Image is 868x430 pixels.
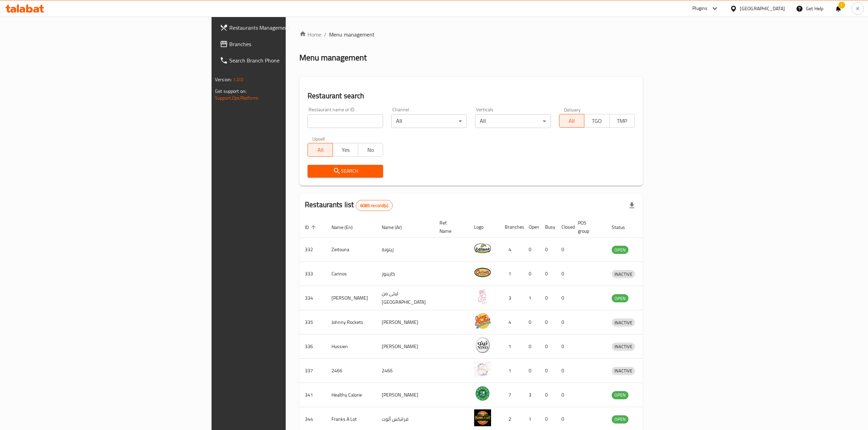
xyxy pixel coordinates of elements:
td: ليلى من [GEOGRAPHIC_DATA] [376,286,434,310]
div: INACTIVE [612,367,635,375]
td: 0 [540,238,556,262]
span: OPEN [612,295,628,302]
td: 2466 [376,359,434,383]
td: 1 [499,334,523,359]
td: 0 [556,310,572,334]
div: Plugins [692,4,707,13]
button: Search [308,165,383,177]
div: Total records count [356,200,393,211]
span: OPEN [612,415,628,423]
td: 0 [523,262,540,286]
span: Ref. Name [439,219,460,235]
button: No [358,143,383,157]
td: 0 [540,359,556,383]
span: All [562,116,582,126]
td: 3 [499,286,523,310]
td: 0 [556,286,572,310]
th: Closed [556,217,572,238]
img: Johnny Rockets [474,312,491,329]
div: Export file [624,197,640,214]
span: POS group [578,219,598,235]
button: TMP [609,114,635,128]
th: Busy [540,217,556,238]
span: OPEN [612,391,628,399]
img: Carinos [474,264,491,281]
span: Version: [215,75,232,84]
a: Support.OpsPlatform [215,94,258,102]
span: No [361,145,380,155]
td: 0 [540,262,556,286]
td: 0 [523,238,540,262]
td: 0 [540,334,556,359]
td: 0 [540,383,556,407]
th: Open [523,217,540,238]
span: K [856,5,859,12]
img: Zeitouna [474,240,491,257]
td: [PERSON_NAME] [376,310,434,334]
td: كارينوز [376,262,434,286]
td: 0 [556,359,572,383]
td: [PERSON_NAME] [376,383,434,407]
td: 0 [523,359,540,383]
label: Upsell [312,136,325,141]
td: 1 [499,359,523,383]
div: All [391,114,467,128]
div: OPEN [612,246,628,254]
span: All [311,145,330,155]
span: Name (Ar) [382,223,411,231]
a: Search Branch Phone [214,52,356,69]
span: Search Branch Phone [229,56,351,64]
span: OPEN [612,246,628,254]
td: 0 [556,383,572,407]
td: 7 [499,383,523,407]
span: Branches [229,40,351,48]
span: INACTIVE [612,270,635,278]
td: 1 [499,262,523,286]
h2: Restaurant search [308,91,635,101]
span: Search [313,167,378,175]
span: TGO [587,116,607,126]
span: ID [305,223,318,231]
img: Leila Min Lebnan [474,288,491,305]
td: 0 [556,262,572,286]
span: Restaurants Management [229,24,351,32]
th: Branches [499,217,523,238]
img: 2466 [474,361,491,378]
td: 0 [523,334,540,359]
div: INACTIVE [612,270,635,278]
span: INACTIVE [612,343,635,350]
span: TMP [612,116,632,126]
td: 4 [499,238,523,262]
td: 0 [523,310,540,334]
span: 6085 record(s) [356,202,392,209]
a: Restaurants Management [214,19,356,36]
span: INACTIVE [612,319,635,327]
button: All [559,114,584,128]
input: Search for restaurant name or ID.. [308,114,383,128]
button: Yes [333,143,358,157]
div: All [475,114,551,128]
td: [PERSON_NAME] [376,334,434,359]
td: 0 [556,334,572,359]
div: [GEOGRAPHIC_DATA] [740,5,785,12]
th: Logo [469,217,499,238]
div: OPEN [612,391,628,399]
span: Status [612,223,634,231]
td: 3 [523,383,540,407]
h2: Restaurants list [305,200,393,211]
td: 4 [499,310,523,334]
label: Delivery [564,107,581,112]
button: All [308,143,333,157]
span: Get support on: [215,87,246,96]
td: 1 [523,286,540,310]
nav: breadcrumb [299,30,643,39]
img: Hussien [474,336,491,354]
span: 1.0.0 [233,75,243,84]
img: Healthy Calorie [474,385,491,402]
a: Branches [214,36,356,52]
td: 0 [540,310,556,334]
div: INACTIVE [612,318,635,327]
td: 0 [556,238,572,262]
